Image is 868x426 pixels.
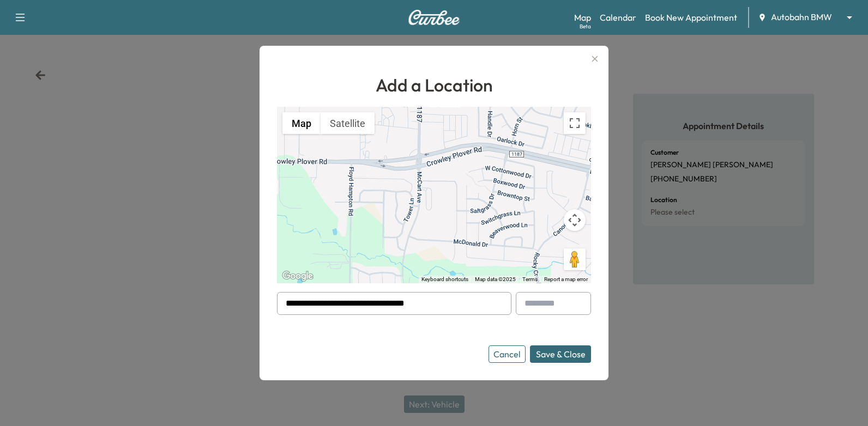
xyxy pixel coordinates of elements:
[580,22,591,31] div: Beta
[277,72,591,98] h1: Add a Location
[574,11,591,24] a: MapBeta
[522,276,538,282] a: Terms
[530,345,591,363] button: Save & Close
[544,276,588,282] a: Report a map error
[564,209,586,231] button: Map camera controls
[600,11,636,24] a: Calendar
[564,248,586,270] button: Drag Pegman onto the map to open Street View
[564,112,586,134] button: Toggle fullscreen view
[475,276,516,282] span: Map data ©2025
[280,269,316,283] img: Google
[321,112,375,134] button: Show satellite imagery
[645,11,737,24] a: Book New Appointment
[771,11,832,23] span: Autobahn BMW
[421,276,468,283] button: Keyboard shortcuts
[280,269,316,283] a: Open this area in Google Maps (opens a new window)
[282,112,321,134] button: Show street map
[489,345,526,363] button: Cancel
[408,10,460,25] img: Curbee Logo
